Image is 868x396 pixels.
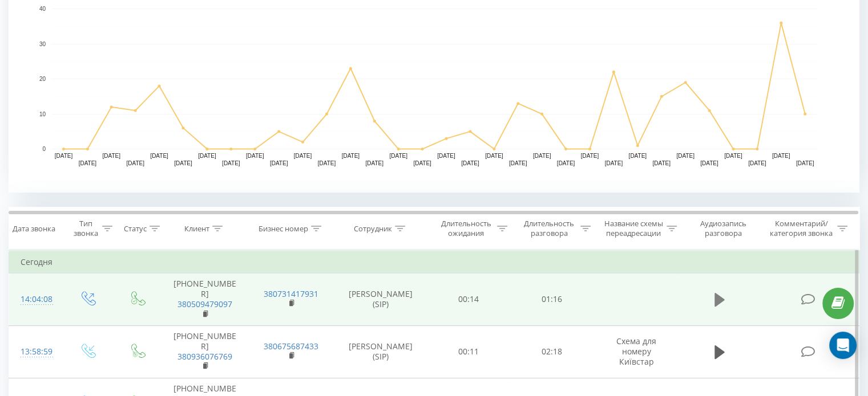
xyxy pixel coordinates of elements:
[427,273,510,326] td: 00:14
[461,160,479,166] text: [DATE]
[198,153,216,159] text: [DATE]
[39,41,46,47] text: 30
[829,332,857,359] div: Open Intercom Messenger
[628,153,647,159] text: [DATE]
[13,224,55,234] div: Дата звонка
[264,288,318,299] a: 380731417931
[772,153,790,159] text: [DATE]
[510,273,593,326] td: 01:16
[246,153,264,159] text: [DATE]
[264,341,318,352] a: 380675687433
[177,299,232,309] a: 380509479097
[150,153,168,159] text: [DATE]
[389,153,407,159] text: [DATE]
[427,325,510,378] td: 00:11
[294,153,312,159] text: [DATE]
[126,160,144,166] text: [DATE]
[79,160,97,166] text: [DATE]
[485,153,503,159] text: [DATE]
[605,160,623,166] text: [DATE]
[581,153,599,159] text: [DATE]
[365,160,383,166] text: [DATE]
[557,160,575,166] text: [DATE]
[259,224,308,234] div: Бизнес номер
[55,153,73,159] text: [DATE]
[509,160,527,166] text: [DATE]
[510,325,593,378] td: 02:18
[724,153,742,159] text: [DATE]
[124,224,147,234] div: Статус
[748,160,766,166] text: [DATE]
[270,160,288,166] text: [DATE]
[222,160,240,166] text: [DATE]
[593,325,679,378] td: Схема для номеру Київстaр
[690,219,757,238] div: Аудиозапись разговора
[318,160,336,166] text: [DATE]
[42,146,46,152] text: 0
[21,341,51,363] div: 13:58:59
[354,224,392,234] div: Сотрудник
[652,160,671,166] text: [DATE]
[162,325,248,378] td: [PHONE_NUMBER]
[438,219,495,238] div: Длительность ожидания
[184,224,209,234] div: Клиент
[162,273,248,326] td: [PHONE_NUMBER]
[676,153,695,159] text: [DATE]
[9,251,859,273] td: Сегодня
[103,153,121,159] text: [DATE]
[334,273,427,326] td: [PERSON_NAME] (SIP)
[796,160,814,166] text: [DATE]
[533,153,551,159] text: [DATE]
[413,160,431,166] text: [DATE]
[768,219,834,238] div: Комментарий/категория звонка
[177,351,232,362] a: 380936076769
[72,219,99,238] div: Тип звонка
[437,153,455,159] text: [DATE]
[39,111,46,117] text: 10
[520,219,578,238] div: Длительность разговора
[334,325,427,378] td: [PERSON_NAME] (SIP)
[39,76,46,82] text: 20
[21,288,51,311] div: 14:04:08
[39,6,46,12] text: 40
[342,153,360,159] text: [DATE]
[174,160,192,166] text: [DATE]
[700,160,718,166] text: [DATE]
[604,219,664,238] div: Название схемы переадресации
